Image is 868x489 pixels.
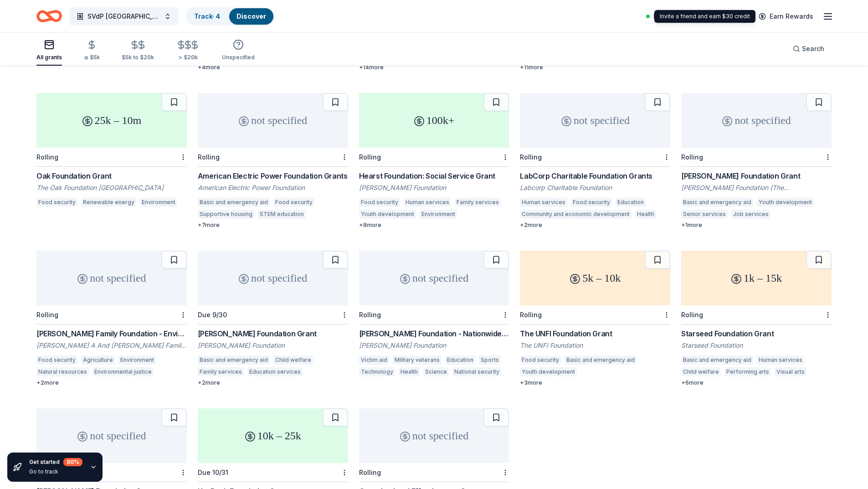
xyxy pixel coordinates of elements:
[36,93,187,210] a: 25k – 10mRollingOak Foundation GrantThe Oak Foundation [GEOGRAPHIC_DATA]Food securityRenewable en...
[520,355,561,365] div: Food security
[359,341,509,350] div: [PERSON_NAME] Foundation
[757,355,804,365] div: Human services
[36,328,187,339] div: [PERSON_NAME] Family Foundation - Environment Grants
[681,153,703,161] div: Rolling
[198,379,348,386] div: + 2 more
[198,468,228,476] div: Due 10/31
[359,408,509,463] div: not specified
[36,153,58,161] div: Rolling
[423,367,449,376] div: Science
[198,183,348,192] div: American Electric Power Foundation
[198,153,220,161] div: Rolling
[681,251,832,386] a: 1k – 15kRollingStarseed Foundation GrantStarseed FoundationBasic and emergency aidHuman servicesC...
[118,355,156,365] div: Environment
[520,221,670,229] div: + 2 more
[452,367,501,376] div: National security
[635,210,656,219] div: Health
[393,355,442,365] div: Military veterans
[359,251,509,379] a: not specifiedRolling[PERSON_NAME] Foundation - Nationwide Grants[PERSON_NAME] FoundationVictim ai...
[359,198,400,207] div: Food security
[36,170,187,181] div: Oak Foundation Grant
[122,36,154,66] button: $5k to $20k
[36,183,187,192] div: The Oak Foundation [GEOGRAPHIC_DATA]
[520,64,670,71] div: + 11 more
[198,367,244,376] div: Family services
[198,311,227,319] div: Due 9/30
[616,198,646,207] div: Education
[641,9,750,24] a: Plus trial ends on 1PM[DATE]
[757,198,814,207] div: Youth development
[36,5,62,27] a: Home
[359,367,395,376] div: Technology
[681,379,832,386] div: + 6 more
[198,170,348,181] div: American Electric Power Foundation Grants
[520,198,567,207] div: Human services
[198,341,348,350] div: [PERSON_NAME] Foundation
[36,341,187,350] div: [PERSON_NAME] A And [PERSON_NAME] Family Foundation
[36,355,77,365] div: Food security
[774,210,827,219] div: Offender re-entry
[802,43,824,54] span: Search
[359,210,416,219] div: Youth development
[194,12,220,20] a: Track· 4
[222,54,255,61] div: Unspecified
[520,379,670,386] div: + 3 more
[520,341,670,350] div: The UNFI Foundation
[198,221,348,229] div: + 7 more
[222,36,255,66] button: Unspecified
[198,64,348,71] div: + 4 more
[681,311,703,319] div: Rolling
[176,36,200,66] button: > $20k
[681,355,753,365] div: Basic and emergency aid
[198,355,270,365] div: Basic and emergency aid
[359,93,509,148] div: 100k+
[681,93,832,229] a: not specifiedRolling[PERSON_NAME] Foundation Grant[PERSON_NAME] Foundation (The [PERSON_NAME] Fou...
[731,210,770,219] div: Job services
[753,8,819,25] a: Earn Rewards
[81,355,115,365] div: Agriculture
[359,183,509,192] div: [PERSON_NAME] Foundation
[520,93,670,229] a: not specifiedRollingLabCorp Charitable Foundation GrantsLabcorp Charitable FoundationHuman servic...
[681,183,832,192] div: [PERSON_NAME] Foundation (The [PERSON_NAME] Foundation)
[198,251,348,386] a: not specifiedDue 9/30[PERSON_NAME] Foundation Grant[PERSON_NAME] FoundationBasic and emergency ai...
[122,54,154,61] div: $5k to $20k
[140,198,177,207] div: Environment
[258,210,306,219] div: STEM education
[36,311,58,319] div: Rolling
[186,7,274,26] button: Track· 4Discover
[520,251,670,386] a: 5k – 10kRollingThe UNFI Foundation GrantThe UNFI FoundationFood securityBasic and emergency aidYo...
[420,210,457,219] div: Environment
[36,251,187,386] a: not specifiedRolling[PERSON_NAME] Family Foundation - Environment Grants[PERSON_NAME] A And [PERS...
[520,328,670,339] div: The UNFI Foundation Grant
[273,355,313,365] div: Child welfare
[359,93,509,229] a: 100k+RollingHearst Foundation: Social Service Grant[PERSON_NAME] FoundationFood securityHuman ser...
[36,36,62,66] button: All grants
[520,183,670,192] div: Labcorp Charitable Foundation
[359,153,381,161] div: Rolling
[786,40,832,58] button: Search
[520,153,542,161] div: Rolling
[87,11,160,22] span: SVdP [GEOGRAPHIC_DATA]
[404,198,451,207] div: Human services
[520,170,670,181] div: LabCorp Charitable Foundation Grants
[84,36,100,66] button: ≤ $5k
[571,198,612,207] div: Food security
[520,210,632,219] div: Community and economic development
[36,54,62,61] div: All grants
[36,379,187,386] div: + 2 more
[36,367,89,376] div: Natural resources
[520,311,542,319] div: Rolling
[479,355,501,365] div: Sports
[36,408,187,463] div: not specified
[775,367,806,376] div: Visual arts
[359,64,509,71] div: + 14 more
[198,210,254,219] div: Supportive housing
[359,251,509,305] div: not specified
[198,251,348,305] div: not specified
[36,251,187,305] div: not specified
[198,408,348,463] div: 10k – 25k
[359,328,509,339] div: [PERSON_NAME] Foundation - Nationwide Grants
[359,468,381,476] div: Rolling
[176,54,200,61] div: > $20k
[69,7,179,26] button: SVdP [GEOGRAPHIC_DATA]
